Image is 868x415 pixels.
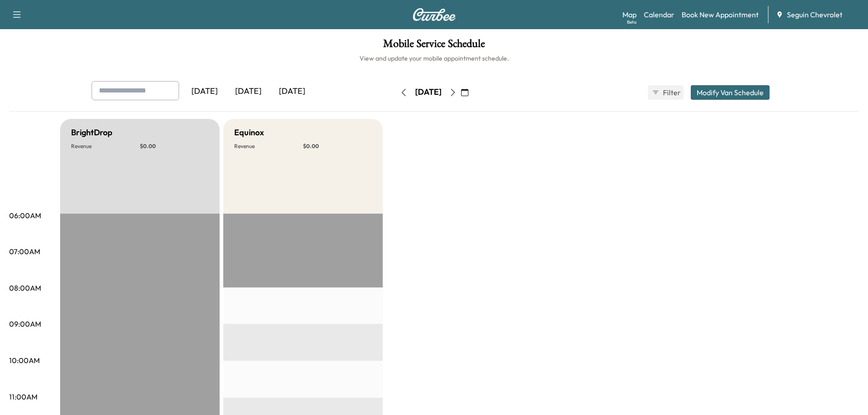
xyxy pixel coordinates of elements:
p: $ 0.00 [303,143,372,150]
a: Book New Appointment [682,9,759,20]
p: 10:00AM [9,355,40,366]
p: Revenue [71,143,140,150]
p: 11:00AM [9,391,37,402]
p: 08:00AM [9,282,41,293]
div: [DATE] [183,81,226,102]
a: MapBeta [622,9,637,20]
p: 09:00AM [9,318,41,329]
h6: View and update your mobile appointment schedule. [9,54,859,63]
div: [DATE] [270,81,314,102]
button: Modify Van Schedule [691,85,770,100]
span: Seguin Chevrolet [787,9,842,20]
p: 06:00AM [9,210,41,221]
div: [DATE] [415,87,442,98]
p: 07:00AM [9,246,40,257]
button: Filter [648,85,683,100]
h1: Mobile Service Schedule [9,38,859,54]
div: [DATE] [226,81,270,102]
h5: BrightDrop [71,126,113,139]
a: Calendar [644,9,674,20]
p: Revenue [234,143,303,150]
div: Beta [627,19,637,26]
img: Curbee Logo [412,8,456,21]
p: $ 0.00 [140,143,209,150]
span: Filter [663,87,679,98]
h5: Equinox [234,126,264,139]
